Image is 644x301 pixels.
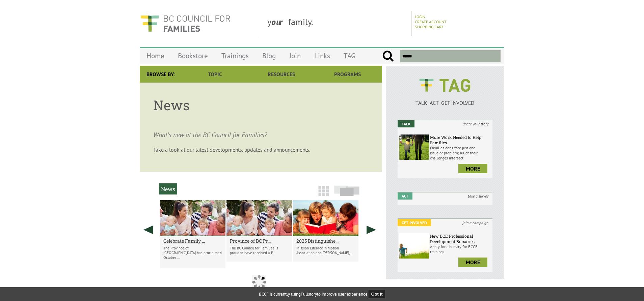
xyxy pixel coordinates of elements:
a: Celebrate Family ... [163,238,222,244]
img: grid-icon.png [318,186,329,196]
a: TALK ACT GET INVOLVED [398,93,492,106]
strong: our [271,16,288,27]
a: Grid View [316,189,331,200]
p: Take a look at our latest developments, updates and announcements. [153,146,369,153]
img: BC Council for FAMILIES [140,11,231,36]
p: Families don’t face just one issue or problem; all of their challenges intersect. [430,145,491,160]
p: The BC Council for Families is proud to have received a P... [230,246,289,255]
a: Join [283,48,307,64]
a: Links [307,48,337,64]
li: 2025 Distinguished Family Service Award Winners [293,200,358,262]
a: Create Account [415,19,447,24]
a: Home [140,48,171,64]
a: Trainings [215,48,256,64]
li: Province of BC Proclaims Family Week [226,200,292,262]
h2: News [159,183,177,194]
h1: News [153,96,369,114]
a: Login [415,14,425,19]
a: Fullstory [301,291,317,297]
a: 2025 Distinguishe... [296,238,355,244]
div: y family. [262,11,411,36]
a: Blog [256,48,283,64]
a: more [458,164,487,173]
img: BCCF's TAG Logo [414,72,475,98]
button: Got it [369,290,385,298]
p: Mission Literacy in Motion Association and [PERSON_NAME],... [296,246,355,255]
h6: New ECE Professional Development Bursaries [430,233,491,244]
input: Submit [382,50,394,62]
p: TALK ACT GET INVOLVED [398,99,492,106]
a: more [458,258,487,267]
li: Celebrate Family Week in British Columbia [160,200,225,268]
p: Apply for a bursary for BCCF trainings [430,244,491,254]
img: slide-icon.png [334,185,359,196]
a: Province of BC Pr... [230,238,289,244]
a: Slide View [332,189,361,200]
i: join a campaign [458,219,492,226]
a: Topic [182,66,248,83]
a: Resources [248,66,314,83]
em: Get Involved [398,219,431,226]
div: Browse By: [140,66,182,83]
a: TAG [337,48,362,64]
p: The Province of [GEOGRAPHIC_DATA] has proclaimed October ... [163,246,222,260]
em: Act [398,192,412,200]
em: Talk [398,120,414,127]
i: take a survey [464,192,492,200]
a: Programs [315,66,381,83]
img: Loader [252,275,266,289]
p: What’s new at the BC Council for Families? [153,121,369,140]
a: Shopping Cart [415,24,444,29]
h6: More Work Needed to Help Families [430,134,491,145]
a: Bookstore [171,48,215,64]
i: share your story [459,120,492,127]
